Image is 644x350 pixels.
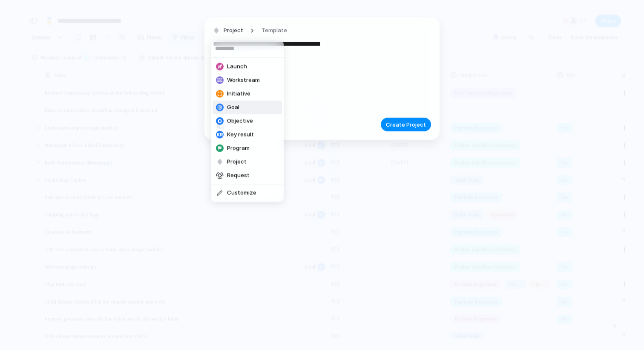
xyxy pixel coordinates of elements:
[227,90,250,98] span: Initiative
[227,131,254,139] span: Key result
[227,189,256,197] span: Customize
[227,76,260,85] span: Workstream
[227,144,250,153] span: Program
[227,158,247,166] span: Project
[227,117,253,125] span: Objective
[227,103,239,112] span: Goal
[227,171,250,180] span: Request
[227,63,247,71] span: Launch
